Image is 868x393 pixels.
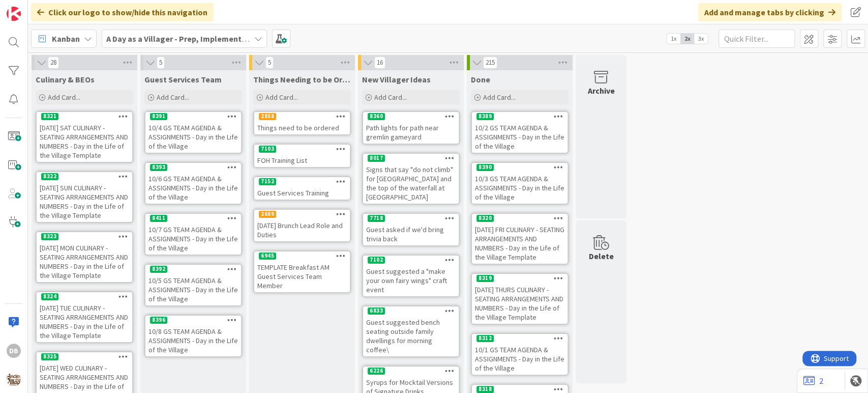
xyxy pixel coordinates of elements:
span: 28 [48,57,59,69]
div: Guest Services Training [254,186,350,200]
div: 8390 [472,163,567,172]
div: 8396 [150,317,167,324]
div: 838910/2 GS TEAM AGENDA & ASSIGNMENTS - Day in the Life of the Village [472,112,567,153]
div: 8393 [150,164,167,171]
img: avatar [7,372,21,386]
div: [DATE] Brunch Lead Role and Duties [254,219,350,241]
div: 8391 [150,113,167,120]
div: 839310/6 GS TEAM AGENDA & ASSIGNMENTS - Day in the Life of the Village [145,163,241,204]
div: 8389 [472,112,567,121]
div: 10/2 GS TEAM AGENDA & ASSIGNMENTS - Day in the Life of the Village [472,121,567,153]
div: 8360 [368,113,385,120]
div: Path lights for path near gremlin gameyard [363,121,459,144]
div: 839010/3 GS TEAM AGENDA & ASSIGNMENTS - Day in the Life of the Village [472,163,567,204]
div: 8325 [41,353,58,360]
div: 7103 [259,146,276,153]
span: Things Needing to be Ordered - PUT IN CARD, Don't make new card [253,74,351,85]
div: 839210/5 GS TEAM AGENDA & ASSIGNMENTS - Day in the Life of the Village [145,265,241,305]
div: 839610/8 GS TEAM AGENDA & ASSIGNMENTS - Day in the Life of the Village [145,316,241,356]
div: 8393 [145,163,241,172]
div: 8319 [476,275,494,282]
div: 8411 [150,215,167,222]
div: 7152 [254,177,350,186]
div: 8017 [368,155,385,162]
div: 8322 [37,172,132,181]
div: 7152Guest Services Training [254,177,350,200]
div: Delete [589,250,614,262]
div: 8360Path lights for path near gremlin gameyard [363,112,459,144]
span: 16 [374,57,385,69]
span: Guest Services Team [144,74,222,85]
span: 1x [667,34,680,44]
div: 8396 [145,316,241,325]
span: 215 [483,57,497,69]
div: 6945TEMPLATE Breakfast AM Guest Services Team Member [254,251,350,292]
div: 7152 [259,178,276,185]
div: 8411 [145,214,241,223]
div: 8318 [476,386,494,393]
div: 2689[DATE] Brunch Lead Role and Duties [254,210,350,241]
span: Add Card... [157,93,189,102]
span: Done [471,74,490,85]
div: 7102Guest suggested a "make your own fairy wings" craft event [363,256,459,296]
div: 7103 [254,145,350,154]
span: 5 [157,57,165,69]
div: Guest asked if we'd bring trivia back [363,223,459,245]
span: 2x [680,34,694,44]
span: Culinary & BEOs [36,74,95,85]
div: 8392 [145,265,241,274]
div: [DATE] SAT CULINARY - SEATING ARRANGEMENTS AND NUMBERS - Day in the Life of the Village Template [37,121,132,162]
div: 6945 [259,252,276,260]
div: 6833 [368,307,385,315]
div: 2858 [254,112,350,121]
div: 7718Guest asked if we'd bring trivia back [363,214,459,245]
div: Add and manage tabs by clicking [698,3,842,21]
div: Archive [588,85,615,97]
div: 10/7 GS TEAM AGENDA & ASSIGNMENTS - Day in the Life of the Village [145,223,241,255]
div: 8391 [145,112,241,121]
div: 8017Signs that say "do not climb" for [GEOGRAPHIC_DATA] and the top of the waterfall at [GEOGRAPH... [363,154,459,204]
div: Things need to be ordered [254,121,350,134]
div: 8321 [41,113,58,120]
div: [DATE] THURS CULINARY - SEATING ARRANGEMENTS AND NUMBERS - Day in the Life of the Village Template [472,283,567,324]
div: 8323[DATE] MON CULINARY - SEATING ARRANGEMENTS AND NUMBERS - Day in the Life of the Village Template [37,232,132,282]
div: 8392 [150,266,167,273]
div: 10/3 GS TEAM AGENDA & ASSIGNMENTS - Day in the Life of the Village [472,172,567,204]
b: A Day as a Villager - Prep, Implement and Execute [106,34,288,44]
div: 8320 [472,214,567,223]
div: 8389 [476,113,494,120]
div: 10/1 GS TEAM AGENDA & ASSIGNMENTS - Day in the Life of the Village [472,343,567,375]
input: Quick Filter... [719,30,795,48]
span: Add Card... [265,93,298,102]
div: 10/6 GS TEAM AGENDA & ASSIGNMENTS - Day in the Life of the Village [145,172,241,204]
div: 7718 [363,214,459,223]
div: [DATE] TUE CULINARY - SEATING ARRANGEMENTS AND NUMBERS - Day in the Life of the Village Template [37,301,132,342]
div: 8017 [363,154,459,163]
div: 8324 [37,292,132,301]
span: 5 [265,57,274,69]
div: Guest suggested a "make your own fairy wings" craft event [363,265,459,296]
span: Support [21,2,46,14]
span: Kanban [52,33,80,45]
div: 8323 [37,232,132,241]
div: 6226 [368,368,385,375]
div: 2689 [259,211,276,218]
div: 8322[DATE] SUN CULINARY - SEATING ARRANGEMENTS AND NUMBERS - Day in the Life of the Village Template [37,172,132,222]
a: 2 [803,375,823,387]
span: New Villager Ideas [362,74,431,85]
div: 2858Things need to be ordered [254,112,350,134]
div: 8321[DATE] SAT CULINARY - SEATING ARRANGEMENTS AND NUMBERS - Day in the Life of the Village Template [37,112,132,162]
div: 6226 [363,367,459,376]
div: 7102 [368,257,385,264]
div: 6833Guest suggested bench seating outside family dwellings for morning coffee\ [363,306,459,356]
div: Guest suggested bench seating outside family dwellings for morning coffee\ [363,316,459,356]
div: 8322 [41,173,58,180]
div: 2689 [254,210,350,219]
div: 8312 [476,335,494,342]
div: 8319 [472,274,567,283]
div: 8360 [363,112,459,121]
div: 8320[DATE] FRI CULINARY - SEATING ARRANGEMENTS AND NUMBERS - Day in the Life of the Village Template [472,214,567,264]
div: 8320 [476,215,494,222]
span: Add Card... [374,93,407,102]
div: 8390 [476,164,494,171]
